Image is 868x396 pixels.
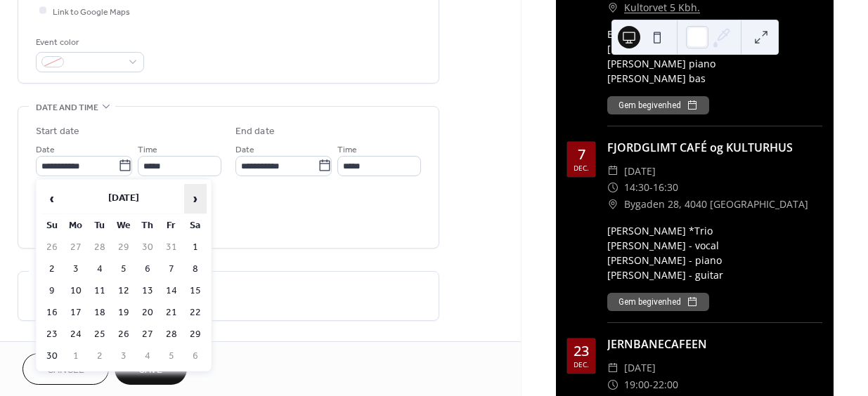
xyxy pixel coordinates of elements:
div: 23 [574,344,589,358]
span: Time [337,142,357,157]
td: 22 [184,303,207,323]
td: 3 [65,259,87,279]
td: 21 [160,303,183,323]
span: - [649,376,653,393]
span: Save [139,363,162,378]
div: ​ [607,179,618,196]
th: Sa [184,216,207,236]
div: Start date [36,124,79,139]
td: 14 [160,281,183,301]
div: ​ [607,196,618,213]
div: ​ [607,376,618,393]
span: Link to Google Maps [53,4,130,19]
td: 31 [160,237,183,258]
td: 4 [89,259,111,279]
td: 28 [89,237,111,258]
span: Date [235,142,254,157]
button: Cancel [22,353,109,385]
td: 17 [65,303,87,323]
td: 15 [184,281,207,301]
td: 29 [184,324,207,345]
td: 26 [112,324,135,345]
td: 6 [184,346,207,367]
th: Su [41,216,63,236]
td: 6 [136,259,159,279]
td: 10 [65,281,87,301]
th: Mo [65,216,87,236]
td: 5 [112,259,135,279]
td: 11 [89,281,111,301]
td: 7 [160,259,183,279]
div: dec. [574,164,589,171]
span: 19:00 [624,376,649,393]
th: We [112,216,135,236]
th: Tu [89,216,111,236]
td: 29 [112,237,135,258]
td: 23 [41,324,63,345]
span: 16:30 [653,179,678,196]
span: 22:00 [653,376,678,393]
div: ​ [607,359,618,376]
span: Date and time [36,100,98,115]
div: ​ [607,163,618,180]
div: FJORDGLIMT CAFÉ og KULTURHUS [607,139,822,156]
td: 30 [41,346,63,367]
td: 25 [89,324,111,345]
td: 16 [41,303,63,323]
td: 28 [160,324,183,345]
span: [DATE] [624,359,656,376]
th: Fr [160,216,183,236]
span: Date [36,142,55,157]
span: Cancel [47,363,84,378]
td: 8 [184,259,207,279]
span: - [649,179,653,196]
button: Gem begivenhed [607,96,709,114]
button: Gem begivenhed [607,293,709,311]
td: 27 [136,324,159,345]
div: dec. [574,361,589,368]
th: [DATE] [65,184,183,214]
td: 1 [184,237,207,258]
td: 12 [112,281,135,301]
span: › [185,185,206,213]
td: 13 [136,281,159,301]
td: 4 [136,346,159,367]
td: 2 [41,259,63,279]
td: 20 [136,303,159,323]
div: 7 [578,147,585,161]
td: 27 [65,237,87,258]
span: ‹ [41,185,63,213]
div: End date [235,124,275,139]
td: 2 [89,346,111,367]
div: JERNBANECAFEEN [607,336,822,352]
th: Th [136,216,159,236]
td: 30 [136,237,159,258]
td: 18 [89,303,111,323]
span: Bygaden 28, 4040 [GEOGRAPHIC_DATA] [624,196,808,213]
div: Boysen/[PERSON_NAME] Band *Trio [PERSON_NAME] guitar [PERSON_NAME] piano [PERSON_NAME] bas [607,27,822,86]
span: Time [138,142,157,157]
td: 9 [41,281,63,301]
td: 24 [65,324,87,345]
div: Event color [36,35,141,50]
span: [DATE] [624,163,656,180]
td: 26 [41,237,63,258]
div: [PERSON_NAME] *Trio [PERSON_NAME] - vocal [PERSON_NAME] - piano [PERSON_NAME] - guitar [607,223,822,282]
td: 1 [65,346,87,367]
td: 3 [112,346,135,367]
td: 5 [160,346,183,367]
span: 14:30 [624,179,649,196]
td: 19 [112,303,135,323]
